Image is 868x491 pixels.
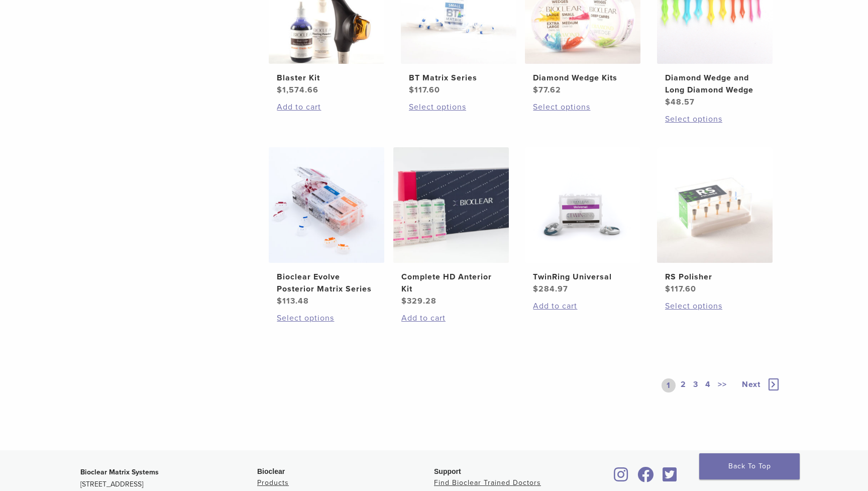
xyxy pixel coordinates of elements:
[277,312,376,324] a: Select options for “Bioclear Evolve Posterior Matrix Series”
[662,378,676,392] a: 1
[665,284,671,294] span: $
[257,478,289,487] a: Products
[665,113,765,125] a: Select options for “Diamond Wedge and Long Diamond Wedge”
[665,300,765,312] a: Select options for “RS Polisher”
[665,271,765,283] h2: RS Polisher
[393,147,509,263] img: Complete HD Anterior Kit
[665,97,671,107] span: $
[533,284,538,294] span: $
[533,101,632,113] a: Select options for “Diamond Wedge Kits”
[533,271,632,283] h2: TwinRing Universal
[269,147,384,263] img: Bioclear Evolve Posterior Matrix Series
[634,473,657,483] a: Bioclear
[657,147,774,295] a: RS PolisherRS Polisher $117.60
[533,85,561,95] bdi: 77.62
[409,85,414,95] span: $
[611,473,632,483] a: Bioclear
[401,296,437,306] bdi: 329.28
[277,271,376,295] h2: Bioclear Evolve Posterior Matrix Series
[268,147,385,307] a: Bioclear Evolve Posterior Matrix SeriesBioclear Evolve Posterior Matrix Series $113.48
[409,85,440,95] bdi: 117.60
[409,101,508,113] a: Select options for “BT Matrix Series”
[699,453,800,479] a: Back To Top
[277,101,376,113] a: Add to cart: “Blaster Kit”
[434,467,461,475] span: Support
[665,284,696,294] bdi: 117.60
[533,85,538,95] span: $
[665,72,765,96] h2: Diamond Wedge and Long Diamond Wedge
[525,147,640,263] img: TwinRing Universal
[80,468,159,476] strong: Bioclear Matrix Systems
[533,284,568,294] bdi: 284.97
[277,296,309,306] bdi: 113.48
[401,312,501,324] a: Add to cart: “Complete HD Anterior Kit”
[659,473,680,483] a: Bioclear
[742,379,761,389] span: Next
[401,296,407,306] span: $
[657,147,773,263] img: RS Polisher
[277,72,376,84] h2: Blaster Kit
[401,271,501,295] h2: Complete HD Anterior Kit
[703,378,713,392] a: 4
[533,300,632,312] a: Add to cart: “TwinRing Universal”
[524,147,641,295] a: TwinRing UniversalTwinRing Universal $284.97
[691,378,700,392] a: 3
[409,72,508,84] h2: BT Matrix Series
[434,478,541,487] a: Find Bioclear Trained Doctors
[277,85,318,95] bdi: 1,574.66
[277,296,282,306] span: $
[665,97,695,107] bdi: 48.57
[679,378,688,392] a: 2
[533,72,632,84] h2: Diamond Wedge Kits
[277,85,282,95] span: $
[257,467,285,475] span: Bioclear
[393,147,510,307] a: Complete HD Anterior KitComplete HD Anterior Kit $329.28
[716,378,729,392] a: >>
